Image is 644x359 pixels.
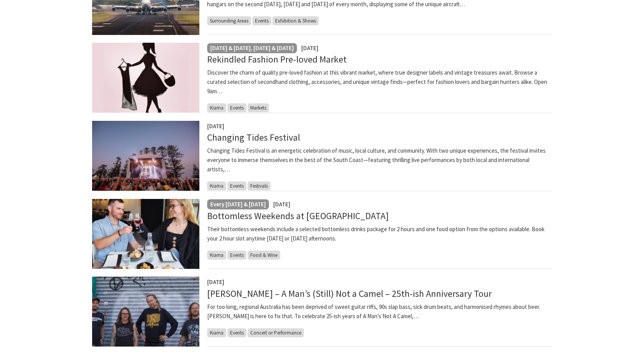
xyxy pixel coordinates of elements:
span: Events [227,328,246,337]
span: [DATE] [273,200,290,208]
span: Events [227,251,246,260]
span: [DATE] [207,278,224,286]
span: Festivals [248,181,271,190]
p: Every [DATE] & [DATE] [210,200,266,209]
p: Discover the charm of quality pre-loved fashion at this vibrant market, where true designer label... [207,68,552,96]
span: Surrounding Areas [207,16,251,25]
span: Events [252,16,271,25]
a: Changing Tides Festival [207,131,300,143]
img: Frenzel Rhomb Kiama Pavilion Saturday 4th October [92,277,199,347]
p: Their bottomless weekends include a selected bottomless drinks package for 2 hours and one food o... [207,225,552,243]
img: Changing Tides Main Stage [92,121,199,191]
span: Markets [248,103,269,112]
img: Couple dining with wine and grazing board laughing [92,199,199,269]
span: Kiama [207,181,226,190]
span: Events [227,103,246,112]
span: Food & Wine [248,251,280,260]
span: Exhibition & Shows [272,16,319,25]
span: Kiama [207,251,226,260]
span: Kiama [207,103,226,112]
p: Changing Tides Festival is an energetic celebration of music, local culture, and community. With ... [207,146,552,174]
a: [PERSON_NAME] – A Man’s (Still) Not a Camel – 25th-ish Anniversary Tour [207,288,492,300]
a: Rekindled Fashion Pre-loved Market [207,53,347,65]
a: Bottomless Weekends at [GEOGRAPHIC_DATA] [207,210,389,222]
span: Concert or Performance [248,328,304,337]
span: Events [227,181,246,190]
span: [DATE] [301,44,318,52]
span: Kiama [207,328,226,337]
p: [DATE] & [DATE], [DATE] & [DATE] [210,44,294,53]
span: [DATE] [207,122,224,130]
p: For too long, regional Australia has been deprived of sweet guitar riffs, 90s slap bass, sick dru... [207,302,552,321]
img: fashion [92,43,199,113]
